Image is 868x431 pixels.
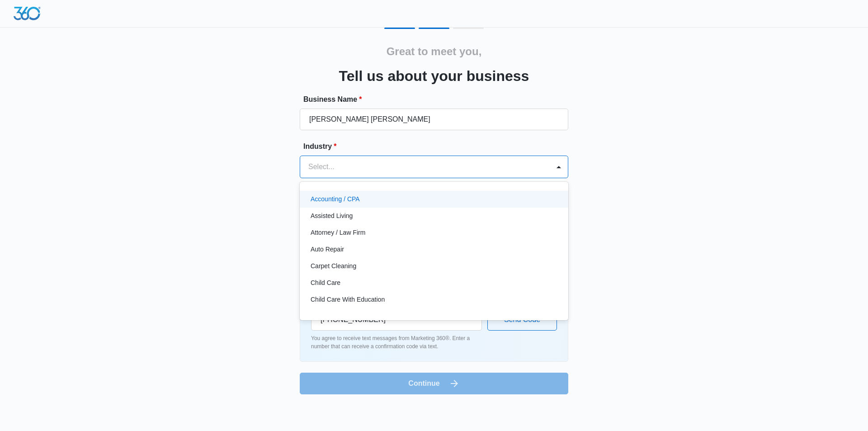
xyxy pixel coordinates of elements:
h3: Tell us about your business [339,65,529,87]
p: Attorney / Law Firm [311,228,365,237]
input: e.g. Jane's Plumbing [300,109,568,130]
p: Child Care With Education [311,295,385,304]
p: Assisted Living [311,211,353,221]
p: Accounting / CPA [311,194,360,204]
label: Industry [303,141,572,152]
p: Child Care [311,278,340,288]
h2: Great to meet you, [387,43,482,60]
p: Auto Repair [311,245,344,254]
p: Chiropractor [311,312,345,321]
p: You agree to receive text messages from Marketing 360®. Enter a number that can receive a confirm... [311,334,482,350]
label: Business Name [303,94,572,105]
p: Carpet Cleaning [311,261,356,271]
